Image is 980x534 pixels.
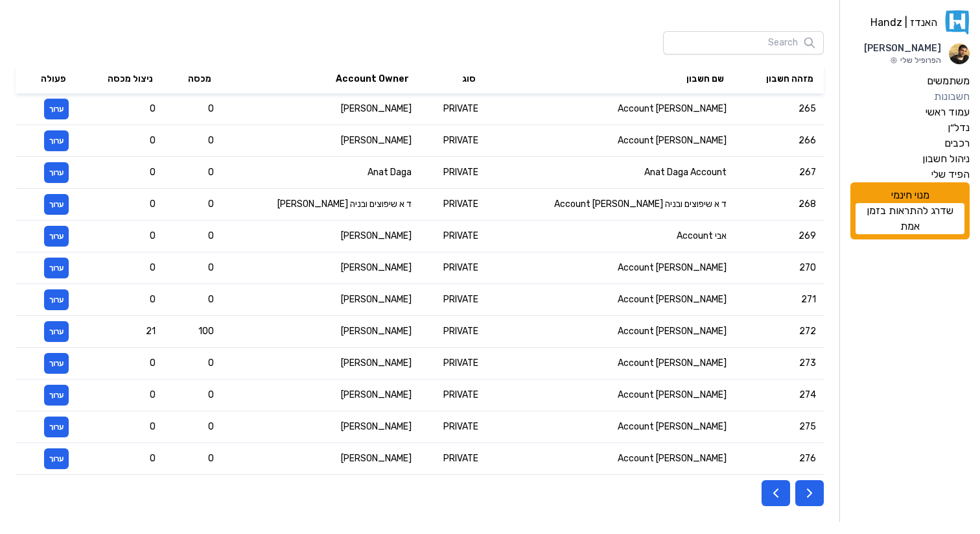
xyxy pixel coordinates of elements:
td: PRIVATE [419,284,486,316]
td: [PERSON_NAME] [222,316,419,348]
a: הפיד שלי [850,167,970,182]
th: ניצול מכסה [76,65,164,93]
p: [PERSON_NAME] [864,42,941,55]
td: [PERSON_NAME] [222,380,419,411]
a: האנדז | Handz [850,10,970,34]
td: 100 [163,316,222,348]
p: הפרופיל שלי [864,55,941,66]
td: 0 [76,411,164,443]
td: 0 [76,189,164,221]
td: PRIVATE [419,125,486,157]
input: Search [663,31,824,55]
button: ערוך [44,226,69,247]
td: 0 [163,93,222,125]
button: ערוך [44,99,69,119]
label: משתמשים [927,73,970,89]
td: [PERSON_NAME] [222,93,419,125]
a: רכבים [850,136,970,151]
td: [PERSON_NAME] Account [486,348,734,380]
td: [PERSON_NAME] [222,252,419,284]
button: ערוך [44,258,69,278]
td: 0 [163,284,222,316]
a: שדרג להתראות בזמן אמת [856,203,964,234]
td: 0 [163,348,222,380]
label: נדל״ן [948,120,970,136]
td: 0 [163,189,222,221]
td: 266 [734,125,824,157]
th: מזהה חשבון [734,65,824,93]
td: 0 [76,93,164,125]
td: [PERSON_NAME] [222,443,419,475]
td: 268 [734,189,824,221]
td: [PERSON_NAME] Account [486,93,734,125]
button: ערוך [44,162,69,183]
td: [PERSON_NAME] [222,411,419,443]
td: [PERSON_NAME] Account [486,252,734,284]
button: ערוך [44,385,69,406]
td: 270 [734,252,824,284]
td: 0 [76,348,164,380]
td: 269 [734,221,824,252]
th: Account Owner [222,65,419,93]
td: [PERSON_NAME] Account [486,284,734,316]
th: שם חשבון [486,65,734,93]
td: 276 [734,443,824,475]
td: 0 [163,252,222,284]
td: 274 [734,380,824,411]
td: PRIVATE [419,348,486,380]
td: [PERSON_NAME] [222,221,419,252]
td: 0 [163,157,222,189]
a: חשבונות [850,89,970,104]
label: רכבים [944,136,970,151]
td: PRIVATE [419,380,486,411]
td: 275 [734,411,824,443]
td: 0 [163,380,222,411]
td: 271 [734,284,824,316]
td: PRIVATE [419,221,486,252]
a: נדל״ן [850,120,970,136]
button: ערוך [44,194,69,215]
td: [PERSON_NAME] Account [486,316,734,348]
td: Anat Daga Account [486,157,734,189]
button: ערוך [44,353,69,374]
td: [PERSON_NAME] [222,284,419,316]
td: ד א שיפוצים ובניה [PERSON_NAME] [222,189,419,221]
a: תמונת פרופיל[PERSON_NAME]הפרופיל שלי [850,42,970,66]
td: [PERSON_NAME] Account [486,125,734,157]
td: 0 [76,252,164,284]
td: 0 [76,380,164,411]
button: ערוך [44,448,69,469]
td: [PERSON_NAME] [222,348,419,380]
td: [PERSON_NAME] Account [486,411,734,443]
td: 267 [734,157,824,189]
td: PRIVATE [419,157,486,189]
td: אבי Account [486,221,734,252]
td: [PERSON_NAME] Account [486,380,734,411]
label: עמוד ראשי [926,104,970,120]
td: PRIVATE [419,93,486,125]
a: עמוד ראשי [850,104,970,120]
th: סוג [419,65,486,93]
td: 273 [734,348,824,380]
td: PRIVATE [419,443,486,475]
td: PRIVATE [419,189,486,221]
td: 0 [163,443,222,475]
button: ערוך [44,321,69,342]
td: PRIVATE [419,411,486,443]
a: משתמשים [850,73,970,89]
label: ניהול חשבון [922,151,970,167]
button: ערוך [44,289,69,310]
button: ערוך [44,417,69,437]
th: מכסה [163,65,222,93]
td: PRIVATE [419,316,486,348]
td: Anat Daga [222,157,419,189]
th: פעולה [16,65,76,93]
td: [PERSON_NAME] Account [486,443,734,475]
td: ד א שיפוצים ובניה [PERSON_NAME] Account [486,189,734,221]
td: 0 [76,157,164,189]
td: 0 [163,411,222,443]
img: תמונת פרופיל [949,43,970,64]
td: 0 [163,125,222,157]
td: PRIVATE [419,252,486,284]
td: 272 [734,316,824,348]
